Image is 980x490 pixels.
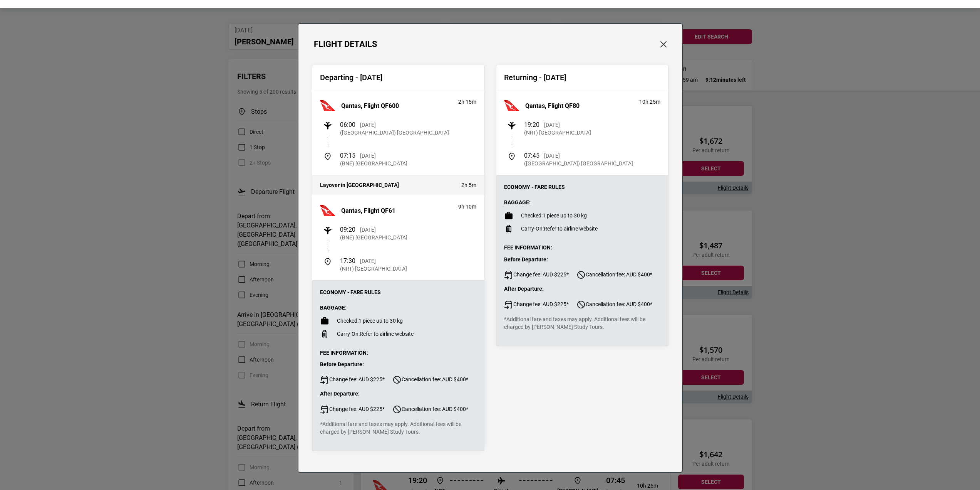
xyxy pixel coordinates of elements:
p: 10h 25m [639,98,660,106]
p: Refer to airline website [337,330,414,338]
span: Change fee: AUD $225* [504,270,569,280]
p: 1 piece up to 30 kg [521,212,587,219]
span: Cancellation fee: AUD $400* [576,300,652,309]
span: Checked: [521,212,543,219]
span: Cancellation fee: AUD $400* [392,405,468,414]
p: 9h 10m [458,203,476,210]
p: (NRT) [GEOGRAPHIC_DATA] [524,129,591,136]
p: 2h 15m [458,98,476,106]
span: 06:00 [340,121,355,128]
h4: Layover in [GEOGRAPHIC_DATA] [320,182,454,189]
p: [DATE] [544,152,560,160]
img: Qantas [320,203,335,218]
p: (BNE) [GEOGRAPHIC_DATA] [340,234,407,241]
h3: Qantas, Flight QF61 [341,207,395,214]
p: ([GEOGRAPHIC_DATA]) [GEOGRAPHIC_DATA] [340,129,449,136]
img: Qantas [320,98,335,113]
p: Refer to airline website [521,225,598,232]
p: *Additional fare and taxes may apply. Additional fees will be charged by [PERSON_NAME] Study Tours. [504,315,660,331]
span: Cancellation fee: AUD $400* [392,375,468,384]
p: [DATE] [360,257,376,265]
strong: Fee Information: [320,350,368,356]
p: 1 piece up to 30 kg [337,317,403,325]
p: [DATE] [544,121,560,129]
span: Change fee: AUD $225* [320,405,385,414]
strong: Before Departure: [320,361,364,367]
h1: Flight Details [314,39,377,49]
span: Carry-On: [521,226,544,232]
h2: Returning - [DATE] [504,73,660,82]
p: ([GEOGRAPHIC_DATA]) [GEOGRAPHIC_DATA] [524,160,633,167]
p: (BNE) [GEOGRAPHIC_DATA] [340,160,407,167]
span: Cancellation fee: AUD $400* [576,270,652,280]
img: Qantas [504,98,519,113]
button: Close [658,39,668,49]
p: (NRT) [GEOGRAPHIC_DATA] [340,265,407,273]
h3: Qantas, Flight QF80 [525,102,580,109]
span: 17:30 [340,257,355,264]
p: [DATE] [360,226,376,234]
p: 2h 5m [461,181,476,189]
p: Economy - Fare Rules [504,183,660,191]
span: 09:20 [340,226,355,233]
span: Change fee: AUD $225* [504,300,569,309]
span: Carry-On: [337,331,360,337]
strong: Baggage: [320,305,347,311]
p: [DATE] [360,121,376,129]
span: Change fee: AUD $225* [320,375,385,384]
strong: Fee Information: [504,244,552,251]
span: Checked: [337,318,358,324]
p: *Additional fare and taxes may apply. Additional fees will be charged by [PERSON_NAME] Study Tours. [320,420,476,436]
h3: Qantas, Flight QF600 [341,102,399,109]
strong: Baggage: [504,199,531,205]
span: 07:45 [524,152,539,159]
span: 07:15 [340,152,355,159]
strong: After Departure: [504,286,544,292]
strong: After Departure: [320,391,360,397]
p: [DATE] [360,152,376,160]
h2: Departing - [DATE] [320,73,476,82]
span: 19:20 [524,121,539,128]
p: Economy - Fare Rules [320,288,476,296]
strong: Before Departure: [504,256,548,263]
